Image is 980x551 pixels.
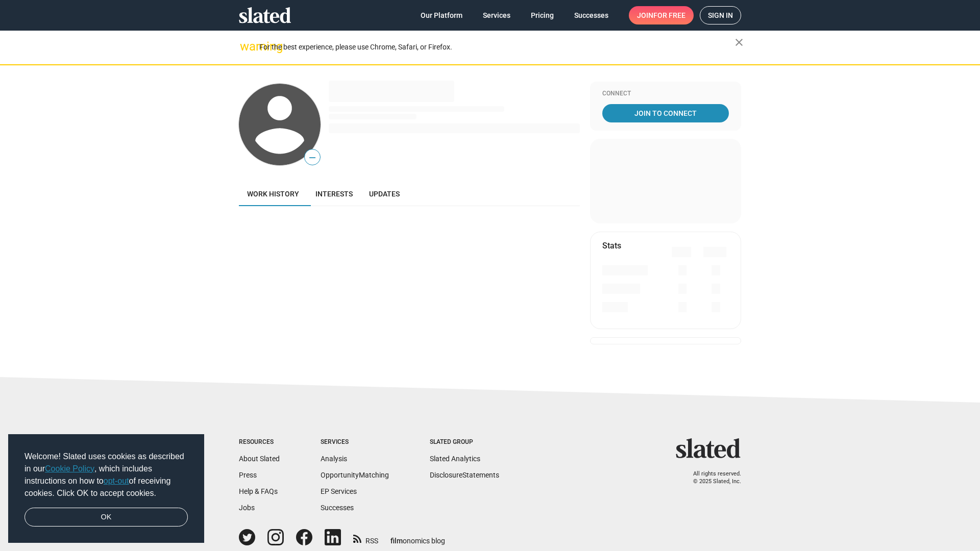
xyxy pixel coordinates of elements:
[483,6,510,24] span: Services
[239,438,280,446] div: Resources
[708,7,733,24] span: Sign in
[523,6,562,24] a: Pricing
[321,455,347,463] a: Analysis
[653,6,685,24] span: for free
[247,190,299,198] span: Work history
[602,104,729,122] a: Join To Connect
[430,455,480,463] a: Slated Analytics
[412,6,471,24] a: Our Platform
[239,504,255,512] a: Jobs
[321,504,354,512] a: Successes
[390,537,403,545] span: film
[430,471,499,479] a: DisclosureStatements
[239,455,280,463] a: About Slated
[239,487,278,495] a: Help & FAQs
[574,6,608,24] span: Successes
[24,508,188,527] a: dismiss cookie message
[531,6,554,24] span: Pricing
[321,487,357,495] a: EP Services
[8,434,204,543] div: cookieconsent
[321,471,389,479] a: OpportunityMatching
[305,151,320,164] span: —
[700,6,741,24] a: Sign in
[637,6,685,24] span: Join
[629,6,694,24] a: Joinfor free
[602,240,621,251] mat-card-title: Stats
[421,6,462,24] span: Our Platform
[315,190,353,198] span: Interests
[566,6,617,24] a: Successes
[682,470,741,485] p: All rights reserved. © 2025 Slated, Inc.
[239,471,257,479] a: Press
[321,438,389,446] div: Services
[361,182,408,206] a: Updates
[430,438,499,446] div: Slated Group
[259,40,735,54] div: For the best experience, please use Chrome, Safari, or Firefox.
[239,182,307,206] a: Work history
[604,104,727,122] span: Join To Connect
[733,36,745,48] mat-icon: close
[24,450,188,499] span: Welcome! Slated uses cookies as described in our , which includes instructions on how to of recei...
[475,6,519,24] a: Services
[353,530,378,546] a: RSS
[307,182,361,206] a: Interests
[45,464,94,473] a: Cookie Policy
[369,190,400,198] span: Updates
[240,40,252,53] mat-icon: warning
[104,477,129,485] a: opt-out
[602,90,729,98] div: Connect
[390,528,445,546] a: filmonomics blog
